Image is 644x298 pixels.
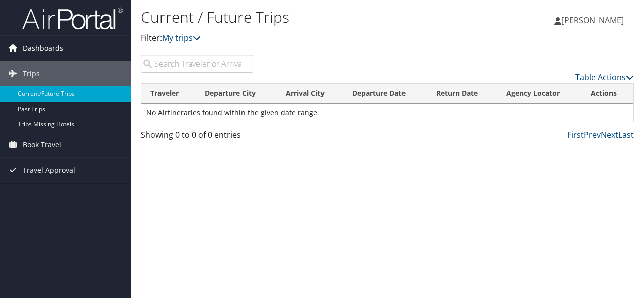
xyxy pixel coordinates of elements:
[601,129,618,140] a: Next
[561,15,624,26] span: [PERSON_NAME]
[575,72,634,83] a: Table Actions
[162,32,201,43] a: My trips
[584,129,601,140] a: Prev
[141,104,633,122] td: No Airtineraries found within the given date range.
[141,129,253,146] div: Showing 0 to 0 of 0 entries
[141,84,196,104] th: Traveler: activate to sort column ascending
[23,158,75,183] span: Travel Approval
[23,36,63,61] span: Dashboards
[427,84,498,104] th: Return Date: activate to sort column ascending
[554,5,634,35] a: [PERSON_NAME]
[196,84,277,104] th: Departure City: activate to sort column ascending
[343,84,427,104] th: Departure Date: activate to sort column descending
[141,32,469,45] p: Filter:
[141,7,469,28] h1: Current / Future Trips
[567,129,584,140] a: First
[23,132,61,157] span: Book Travel
[277,84,344,104] th: Arrival City: activate to sort column ascending
[141,55,253,73] input: Search Traveler or Arrival City
[497,84,582,104] th: Agency Locator: activate to sort column ascending
[23,61,40,86] span: Trips
[618,129,634,140] a: Last
[582,84,633,104] th: Actions
[22,7,123,30] img: airportal-logo.png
